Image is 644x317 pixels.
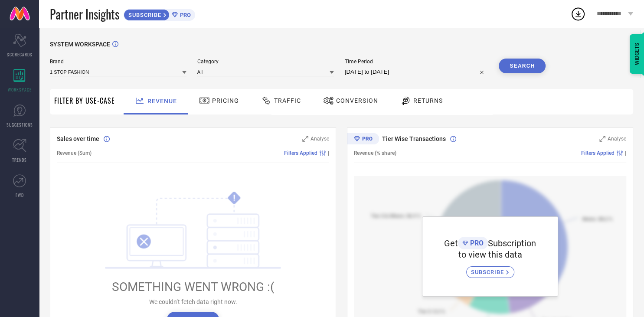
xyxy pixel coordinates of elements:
svg: Zoom [599,136,605,142]
span: WORKSPACE [8,86,32,93]
span: SCORECARDS [7,51,33,58]
button: Search [499,59,546,73]
span: Filter By Use-Case [54,95,115,106]
tspan: ! [233,193,235,203]
span: Filters Applied [284,150,317,156]
a: SUBSCRIBEPRO [124,7,195,21]
a: SUBSCRIBE [466,260,514,278]
span: Partner Insights [50,5,119,23]
span: Subscription [488,238,536,248]
span: SUBSCRIBE [471,269,506,275]
span: Conversion [336,97,378,104]
span: Pricing [212,97,239,104]
span: SOMETHING WENT WRONG :( [112,280,275,294]
span: Revenue (Sum) [57,150,92,156]
span: SUGGESTIONS [7,121,33,128]
span: Revenue (% share) [354,150,396,156]
span: TRENDS [12,157,27,163]
span: SUBSCRIBE [124,12,163,18]
span: FWD [16,192,24,198]
span: to view this data [458,249,522,260]
span: Analyse [608,136,626,142]
span: Brand [50,59,186,65]
span: | [625,150,626,156]
span: SYSTEM WORKSPACE [50,41,110,48]
span: Filters Applied [581,150,615,156]
span: Sales over time [57,135,99,142]
span: Returns [413,97,443,104]
span: PRO [468,239,484,247]
span: Analyse [311,136,329,142]
span: We couldn’t fetch data right now. [149,298,237,305]
input: Select time period [345,67,488,77]
span: Category [197,59,334,65]
span: Revenue [147,98,177,105]
div: Premium [347,133,379,146]
svg: Zoom [302,136,308,142]
span: Tier Wise Transactions [382,135,446,142]
span: | [328,150,329,156]
span: Time Period [345,59,488,65]
div: Open download list [570,6,586,22]
span: Traffic [274,97,301,104]
span: PRO [178,12,191,18]
span: Get [444,238,458,248]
